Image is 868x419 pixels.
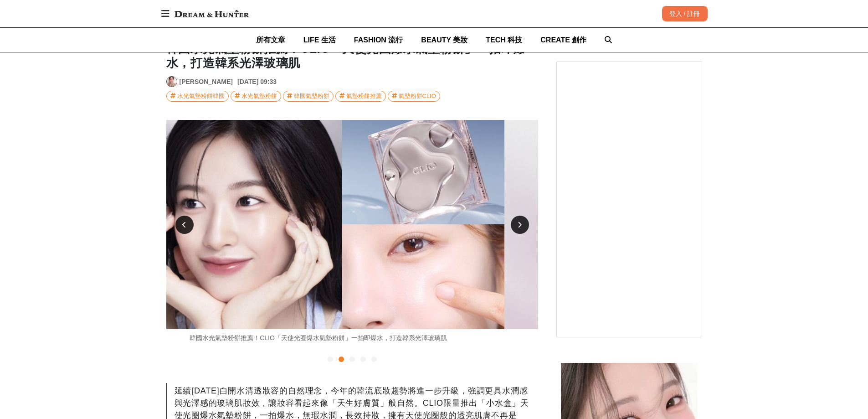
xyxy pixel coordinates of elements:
[486,36,522,44] span: TECH 科技
[346,91,382,101] div: 氣墊粉餅推薦
[421,28,467,52] a: BEAUTY 美妝
[256,36,285,44] span: 所有文章
[303,36,336,44] span: LIFE 生活
[231,91,281,102] a: 水光氣墊粉餅
[241,91,277,101] div: 水光氣墊粉餅
[399,91,436,101] div: 氣墊粉餅CLIO
[133,120,504,329] img: e248aae6-0b41-43be-b6de-c856094c7fa3.jpg
[256,28,285,52] a: 所有文章
[283,91,334,102] a: 韓國氣墊粉餅
[354,28,403,52] a: FASHION 流行
[540,28,586,52] a: CREATE 創作
[133,333,504,343] div: 韓國水光氣墊粉餅推薦！CLIO「天使光圈爆水氣墊粉餅」一拍即爆水，打造韓系光澤玻璃肌
[166,76,177,87] a: Avatar
[421,36,467,44] span: BEAUTY 美妝
[303,28,336,52] a: LIFE 生活
[177,91,225,101] div: 水光氣墊粉餅韓國
[662,6,708,21] div: 登入 / 註冊
[167,77,177,87] img: Avatar
[237,77,277,87] div: [DATE] 09:33
[388,91,440,102] a: 氣墊粉餅CLIO
[335,91,386,102] a: 氣墊粉餅推薦
[180,77,233,87] a: [PERSON_NAME]
[166,91,229,102] a: 水光氣墊粉餅韓國
[294,91,329,101] div: 韓國氣墊粉餅
[354,36,403,44] span: FASHION 流行
[166,42,538,70] h1: 韓國水光氣墊粉餅推薦！CLIO「天使光圈爆水氣墊粉餅」一拍即爆水，打造韓系光澤玻璃肌
[170,5,253,22] img: Dream & Hunter
[486,28,522,52] a: TECH 科技
[540,36,586,44] span: CREATE 創作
